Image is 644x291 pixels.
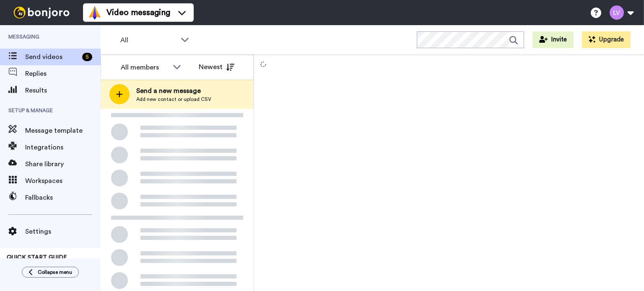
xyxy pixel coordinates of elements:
button: Collapse menu [22,267,79,278]
span: All [120,35,177,45]
span: Send a new message [136,86,211,96]
img: vm-color.svg [88,6,101,19]
button: Newest [192,59,241,75]
button: Invite [532,31,574,48]
span: Send videos [25,52,79,62]
span: QUICK START GUIDE [7,255,67,260]
div: 5 [82,53,92,61]
button: Upgrade [582,31,631,48]
span: Integrations [25,142,101,152]
img: bj-logo-header-white.svg [10,7,73,18]
span: Settings [25,227,101,237]
span: Message template [25,126,101,136]
span: Collapse menu [38,269,72,276]
span: Share library [25,159,101,169]
span: Workspaces [25,176,101,186]
span: Fallbacks [25,193,101,203]
span: Replies [25,69,101,79]
span: Results [25,85,101,95]
span: Video messaging [106,7,170,18]
div: All members [121,62,169,72]
span: Add new contact or upload CSV [136,96,211,103]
